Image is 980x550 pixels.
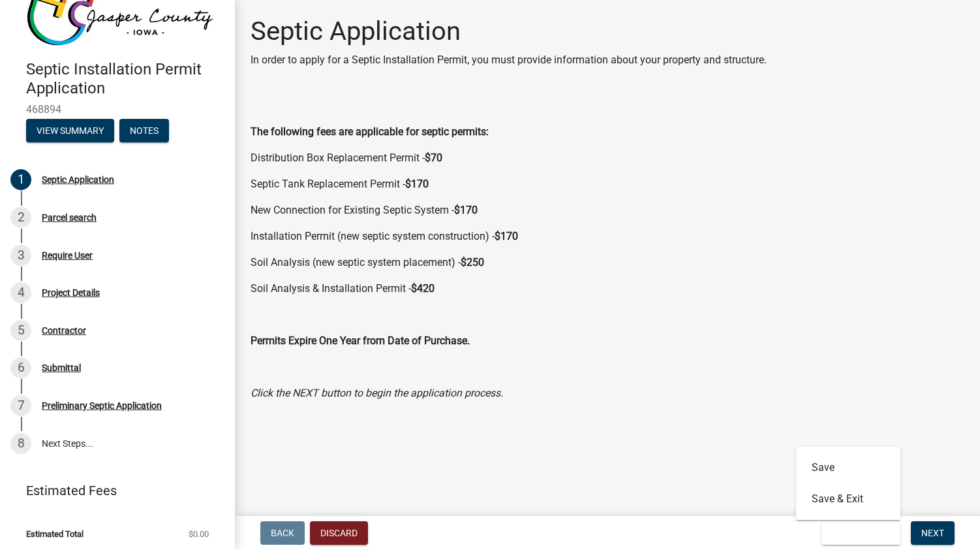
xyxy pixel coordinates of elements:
i: Click the NEXT button to begin the application process. [251,387,503,399]
span: Save & Exit [832,528,882,538]
span: Next [921,528,944,538]
div: Contractor [42,326,86,335]
p: Soil Analysis & Installation Permit - [251,281,964,297]
div: 8 [10,433,31,454]
button: Save & Exit [821,521,900,545]
div: 3 [10,245,31,266]
button: View Summary [26,119,114,142]
div: 5 [10,320,31,341]
div: 1 [10,169,31,190]
div: Require User [42,251,93,260]
p: In order to apply for a Septic Installation Permit, you must provide information about your prope... [251,52,767,68]
div: Septic Application [42,175,114,184]
h1: Septic Application [251,16,767,47]
span: $0.00 [189,530,209,538]
div: Submittal [42,363,81,372]
button: Save [796,452,900,483]
p: Soil Analysis (new septic system placement) - [251,255,964,270]
button: Next [911,521,955,545]
h4: Septic Installation Permit Application [26,60,224,98]
span: 468894 [26,103,209,116]
span: Back [271,528,294,538]
strong: The following fees are applicable for septic permits: [251,125,489,138]
span: Estimated Total [26,530,84,538]
div: 2 [10,207,31,228]
div: Save & Exit [796,447,900,520]
strong: $170 [495,230,518,242]
strong: $70 [425,152,442,164]
strong: Permits Expire One Year from Date of Purchase. [251,334,470,347]
p: Septic Tank Replacement Permit - [251,176,964,192]
button: Save & Exit [796,483,900,515]
div: Project Details [42,288,100,297]
strong: $170 [405,178,429,190]
wm-modal-confirm: Notes [119,126,169,137]
div: 7 [10,395,31,416]
strong: $250 [461,256,484,268]
button: Back [260,521,305,545]
p: Distribution Box Replacement Permit - [251,150,964,166]
wm-modal-confirm: Summary [26,126,114,137]
p: Installation Permit (new septic system construction) - [251,229,964,244]
a: Estimated Fees [10,477,214,504]
strong: $420 [411,282,435,295]
button: Discard [310,521,368,545]
div: 6 [10,357,31,378]
div: Parcel search [42,213,97,222]
button: Notes [119,119,169,142]
strong: $170 [454,204,478,216]
p: New Connection for Existing Septic System - [251,202,964,218]
div: Preliminary Septic Application [42,401,162,410]
div: 4 [10,282,31,303]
